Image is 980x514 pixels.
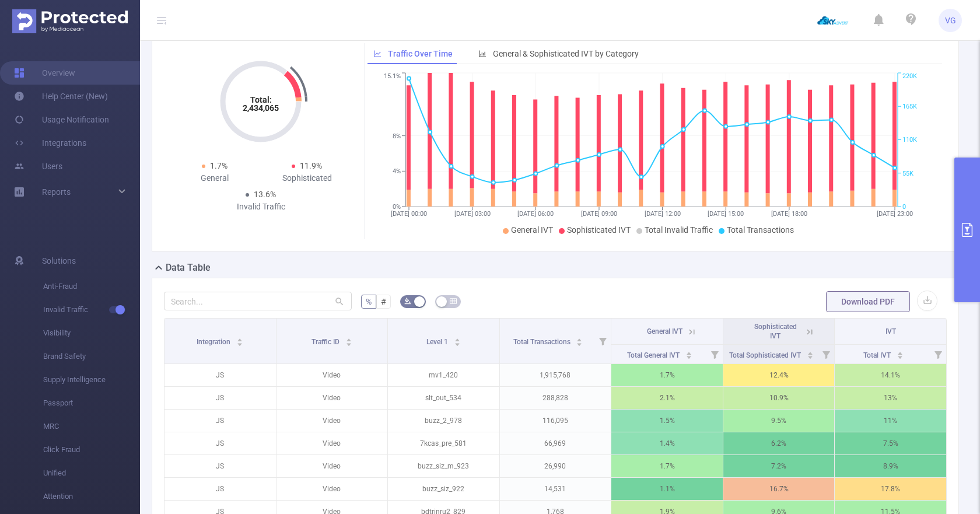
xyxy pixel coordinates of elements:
span: Sophisticated IVT [567,225,631,235]
i: icon: caret-down [345,341,352,345]
span: MRC [43,415,140,438]
p: 6.2% [723,432,835,454]
tspan: [DATE] 15:00 [708,210,744,218]
span: Reports [42,187,71,197]
a: Usage Notification [14,108,109,131]
tspan: [DATE] 23:00 [877,210,913,218]
tspan: 4% [393,167,401,175]
i: icon: caret-up [237,337,243,340]
span: General & Sophisticated IVT by Category [493,49,639,58]
i: icon: caret-down [685,354,692,358]
input: Search... [164,292,352,310]
tspan: Total: [250,95,272,104]
span: 1.7% [210,161,228,170]
span: Traffic Over Time [388,49,453,58]
span: Integration [197,338,232,346]
a: Help Center (New) [14,85,108,108]
tspan: 0% [393,203,401,211]
span: 13.6% [254,190,276,199]
p: Video [276,478,388,500]
i: icon: caret-up [685,350,692,354]
span: 11.9% [300,161,322,170]
span: General IVT [511,225,553,235]
p: JS [164,478,276,500]
span: % [366,297,372,306]
tspan: [DATE] 03:00 [454,210,490,218]
span: # [381,297,386,306]
p: 1.4% [611,432,723,454]
div: Sort [807,350,814,357]
tspan: 220K [902,73,917,81]
p: JS [164,387,276,409]
div: General [169,172,261,184]
tspan: 15.1% [384,73,401,81]
span: Solutions [42,249,76,272]
p: 1.7% [611,455,723,477]
div: Sort [576,337,583,344]
div: Sort [236,337,243,344]
i: icon: caret-up [576,337,583,340]
span: Attention [43,485,140,508]
div: Sort [454,337,461,344]
img: Protected Media [12,9,128,33]
p: 17.8% [835,478,946,500]
p: 2.1% [611,387,723,409]
p: 26,990 [500,455,611,477]
i: icon: caret-down [576,341,583,345]
p: Video [276,432,388,454]
p: 14,531 [500,478,611,500]
span: Anti-Fraud [43,275,140,298]
div: Invalid Traffic [215,201,307,213]
span: Total General IVT [627,351,681,359]
i: icon: caret-up [454,337,460,340]
p: JS [164,364,276,386]
i: icon: caret-up [345,337,352,340]
p: JS [164,410,276,432]
tspan: [DATE] 12:00 [644,210,680,218]
p: 7.2% [723,455,835,477]
tspan: [DATE] 06:00 [517,210,554,218]
span: IVT [885,327,896,335]
p: 12.4% [723,364,835,386]
a: Overview [14,61,75,85]
i: icon: table [450,298,457,305]
span: Total Sophisticated IVT [729,351,803,359]
span: Click Fraud [43,438,140,461]
div: Sort [345,337,352,344]
h2: Data Table [166,261,211,275]
i: icon: caret-up [897,350,903,354]
div: Sort [685,350,692,357]
span: Brand Safety [43,345,140,368]
p: mv1_420 [388,364,499,386]
span: Level 1 [426,338,450,346]
a: Users [14,155,62,178]
span: Traffic ID [311,338,341,346]
span: Supply Intelligence [43,368,140,391]
tspan: 8% [393,132,401,140]
i: Filter menu [818,345,834,363]
i: icon: bar-chart [478,50,487,58]
p: 9.5% [723,410,835,432]
i: icon: caret-down [897,354,903,358]
div: Sophisticated [261,172,353,184]
i: icon: caret-down [237,341,243,345]
p: Video [276,455,388,477]
p: buzz_siz_m_923 [388,455,499,477]
span: VG [945,9,956,32]
tspan: 55K [902,170,914,177]
p: 16.7% [723,478,835,500]
tspan: 2,434,065 [243,103,279,113]
p: 288,828 [500,387,611,409]
span: Unified [43,461,140,485]
div: Sort [897,350,904,357]
p: 1,915,768 [500,364,611,386]
p: 13% [835,387,946,409]
i: Filter menu [706,345,723,363]
i: icon: caret-up [807,350,814,354]
p: 1.1% [611,478,723,500]
p: 10.9% [723,387,835,409]
p: Video [276,364,388,386]
tspan: 0 [902,203,906,211]
i: icon: bg-colors [404,298,411,305]
a: Integrations [14,131,86,155]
